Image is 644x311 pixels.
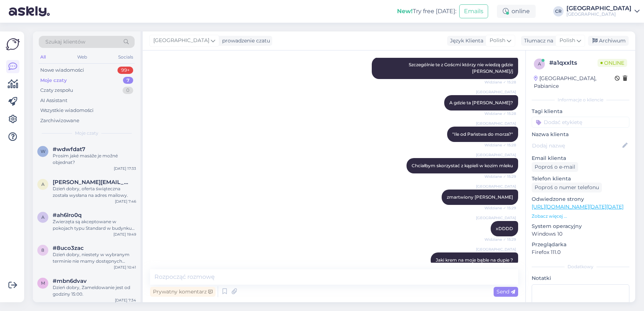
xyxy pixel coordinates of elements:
span: Polish [490,37,505,45]
p: Firefox 111.0 [532,248,629,256]
input: Dodaj nazwę [532,142,621,150]
div: Socials [117,52,135,62]
span: A gdzie ta [PERSON_NAME]? [449,100,513,105]
span: Send [497,288,515,295]
p: Odwiedzone strony [532,195,629,203]
span: a [41,181,45,187]
b: New! [397,8,413,15]
span: "Ile od Państwa do morza?" [452,131,513,137]
div: [DATE] 7:46 [115,199,136,204]
img: Askly Logo [6,37,20,51]
div: Tłumacz na [521,37,553,45]
span: [GEOGRAPHIC_DATA] [153,37,209,45]
div: [DATE] 10:41 [114,265,136,270]
div: Dodatkowy [532,263,629,270]
div: prowadzenie czatu [219,37,270,45]
span: Szukaj klientów [45,38,85,46]
span: [GEOGRAPHIC_DATA] [476,89,516,95]
span: m [41,280,45,286]
a: [URL][DOMAIN_NAME][DATE][DATE] [532,203,624,210]
div: [GEOGRAPHIC_DATA] [566,5,632,11]
span: [GEOGRAPHIC_DATA] [476,247,516,252]
span: 8 [41,247,44,253]
p: Notatki [532,274,629,282]
p: Windows 10 [532,230,629,238]
p: Nazwa klienta [532,131,629,138]
div: Zarchiwizowane [40,117,79,124]
div: [DATE] 19:49 [113,232,136,237]
div: [DATE] 17:33 [114,166,136,171]
div: [GEOGRAPHIC_DATA] [566,11,632,17]
div: Dzień dobry, Zameldowanie jest od godziny 15:00. [53,284,136,297]
span: a [538,61,541,67]
p: System operacyjny [532,222,629,230]
div: Poproś o numer telefonu [532,183,602,192]
div: Wszystkie wiadomości [40,107,94,114]
div: Moje czaty [40,77,67,84]
div: Informacje o kliencie [532,97,629,103]
div: Web [76,52,89,62]
span: Chciałbym skorzystać z kąpieli w kozim mleku [412,163,513,168]
div: All [39,52,47,62]
p: Telefon klienta [532,175,629,183]
span: [GEOGRAPHIC_DATA] [476,121,516,126]
a: [GEOGRAPHIC_DATA][GEOGRAPHIC_DATA] [566,5,640,17]
span: Widziane ✓ 15:29 [484,174,516,179]
span: w [41,149,45,154]
button: Emails [459,4,488,18]
div: Nowe wiadomości [40,67,84,74]
span: [GEOGRAPHIC_DATA] [476,152,516,158]
span: Widziane ✓ 15:29 [484,237,516,242]
span: xDDDD [496,226,513,231]
div: [DATE] 7:34 [115,297,136,303]
div: AI Assistant [40,97,67,104]
div: Dzień dobry, oferta świąteczna została wysłana na adres mailowy. [53,186,136,199]
div: Prywatny komentarz [150,287,216,297]
div: Try free [DATE]: [397,7,456,16]
input: Dodać etykietę [532,117,629,128]
span: [GEOGRAPHIC_DATA] [476,215,516,221]
span: #mbn6dvav [53,278,87,284]
div: 99+ [117,67,133,74]
div: online [497,5,536,18]
p: Email klienta [532,154,629,162]
div: 7 [123,77,133,84]
span: Jaki krem na moje bąble na dupie ? [436,257,513,263]
p: Zobacz więcej ... [532,213,629,220]
span: [GEOGRAPHIC_DATA] [476,184,516,189]
div: Zwierzęta są akceptowane w pokojach typu Standard w budynku Wozownia. Natomiast w terminie 19-21.... [53,218,136,232]
span: Online [598,59,627,67]
span: Polish [559,37,575,45]
p: Tagi klienta [532,108,629,115]
span: andraszak@o2.pl [53,179,129,186]
div: Język Klienta [447,37,483,45]
p: Przeglądarka [532,241,629,248]
span: #ah6lro0q [53,212,82,218]
span: Widziane ✓ 15:28 [484,111,516,116]
span: zmartwiony [PERSON_NAME] [447,194,513,200]
div: Poproś o e-mail [532,162,578,172]
div: CR [553,6,563,16]
span: a [41,214,45,220]
span: Widziane ✓ 15:29 [484,205,516,211]
span: Widziane ✓ 15:28 [484,142,516,148]
span: #wdwfdat7 [53,146,85,153]
div: Archiwum [588,36,629,46]
div: Prosím jaké masáže je možné objednat? [53,153,136,166]
div: Dzień dobry, niestety w wybranym terminie nie mamy dostępnych apartamentów. Wolne apartamenty mam... [53,251,136,265]
span: Szczególnie te z Goścmi którzy nie wiedzą gdzie [PERSON_NAME]/j [409,62,514,74]
div: # a1qxxlts [549,59,598,67]
div: 0 [123,87,133,94]
span: Widziane ✓ 15:28 [484,79,516,85]
span: #8uco3zac [53,245,84,251]
span: Moje czaty [75,130,98,136]
div: Czaty zespołu [40,87,73,94]
div: [GEOGRAPHIC_DATA], Pabianice [534,75,615,90]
